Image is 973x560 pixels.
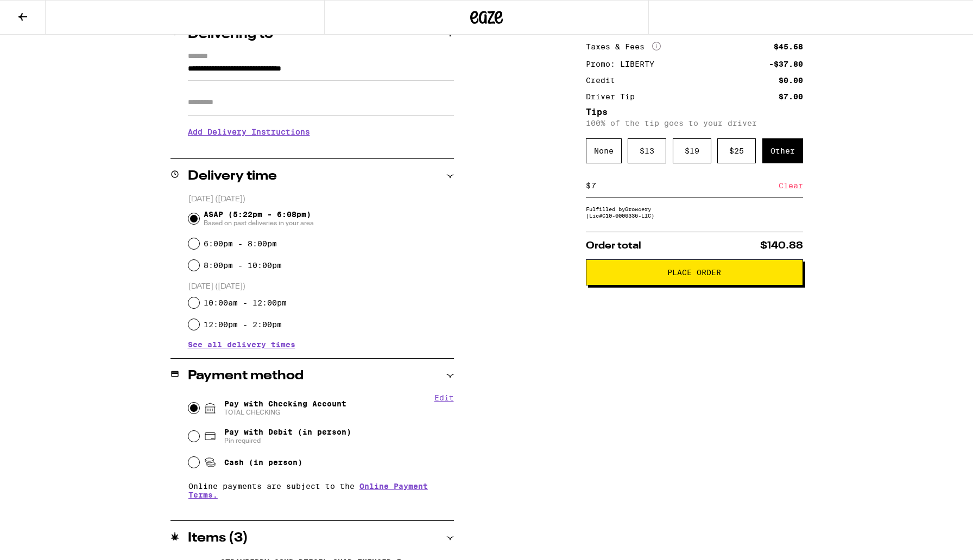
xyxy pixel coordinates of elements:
input: 0 [591,181,779,190]
span: Based on past deliveries in your area [204,219,314,227]
button: Place Order [586,259,803,285]
span: Order total [586,241,641,251]
div: Taxes & Fees [586,42,661,52]
label: 8:00pm - 10:00pm [204,261,282,270]
h2: Items ( 3 ) [188,532,248,545]
h2: Delivery time [188,170,277,183]
span: Hi. Need any help? [7,8,78,16]
h3: Add Delivery Instructions [188,119,454,144]
span: TOTAL CHECKING [224,408,346,417]
div: Driver Tip [586,93,642,100]
div: Fulfilled by Growcery (Lic# C10-0000336-LIC ) [586,206,803,219]
div: $ [586,174,591,198]
span: $140.88 [760,241,803,251]
div: Credit [586,77,623,84]
span: Place Order [667,269,721,276]
div: Promo: LIBERTY [586,60,662,68]
div: Clear [779,174,803,198]
p: [DATE] ([DATE]) [188,282,454,292]
span: Pin required [224,436,351,445]
label: 12:00pm - 2:00pm [204,320,282,329]
h2: Delivering to [188,28,273,41]
div: $7.00 [779,93,803,100]
label: 10:00am - 12:00pm [204,298,287,307]
div: $ 13 [628,138,666,163]
span: Pay with Checking Account [224,399,346,417]
span: Pay with Debit (in person) [224,428,351,436]
p: 100% of the tip goes to your driver [586,119,803,128]
label: 6:00pm - 8:00pm [204,239,277,248]
div: None [586,138,622,163]
div: $45.68 [774,43,803,50]
h5: Tips [586,108,803,117]
a: Online Payment Terms. [188,482,428,499]
div: -$37.80 [769,60,803,68]
div: $0.00 [779,77,803,84]
button: See all delivery times [188,341,295,348]
p: [DATE] ([DATE]) [188,194,454,205]
div: $ 25 [717,138,756,163]
span: ASAP (5:22pm - 6:08pm) [204,210,314,227]
p: Online payments are subject to the [188,482,454,499]
span: Cash (in person) [224,458,302,467]
h2: Payment method [188,370,304,383]
button: Edit [434,393,454,402]
p: We'll contact you at [PHONE_NUMBER] when we arrive [188,144,454,153]
div: $ 19 [673,138,711,163]
div: Other [762,138,803,163]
